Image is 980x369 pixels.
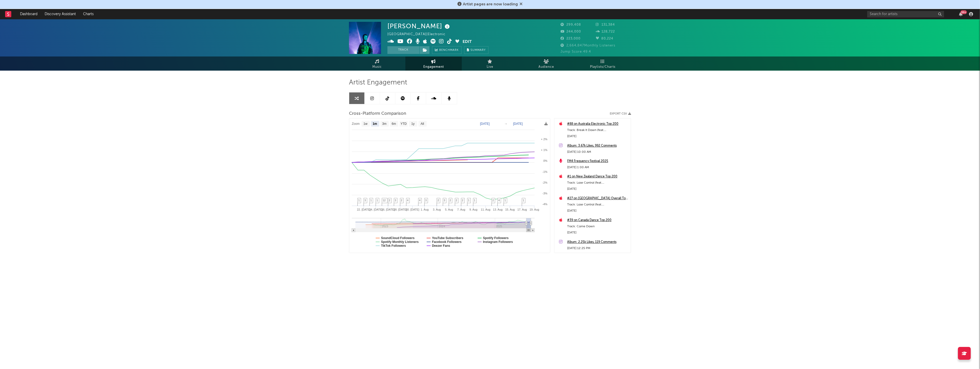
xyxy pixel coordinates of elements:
text: Spotify Followers [483,236,509,240]
a: #39 on Canada Dance Top 200 [567,217,628,223]
a: Live [462,56,518,71]
div: Album: 2.25k Likes, 119 Comments [567,239,628,245]
span: 3 [395,199,396,202]
span: 1 [370,199,372,202]
button: Edit [463,39,472,45]
button: Export CSV [610,112,631,115]
text: 28. [DATE] [394,208,407,211]
text: 30. [DATE] [406,208,419,211]
text: 22. [DATE] [357,208,371,211]
text: 1. Aug [421,208,429,211]
text: Zoom [352,122,360,126]
text: YTD [401,122,407,126]
a: Dashboard [16,9,41,19]
a: #27 on [GEOGRAPHIC_DATA] Overall Top 200 [567,195,628,202]
span: 223,000 [561,37,581,40]
input: Search for artists [867,11,944,17]
a: FM4 Frequency Festival 2025 [567,158,628,164]
button: Summary [464,46,488,54]
text: 19. Aug [529,208,539,211]
span: 131,384 [596,23,615,26]
div: Track: Break It Down (feat. [PERSON_NAME]) [Extended] [567,127,628,133]
button: Track [387,46,419,54]
a: #88 on Australia Electronic Top 200 [567,121,628,127]
span: Audience [539,64,554,70]
text: 1w [364,122,368,126]
span: 2 [456,199,457,202]
span: 4 [407,199,408,202]
text: [DATE] [513,122,523,126]
text: 9. Aug [469,208,477,211]
span: Dismiss [519,2,523,6]
text: 3m [382,122,387,126]
div: Track: Lose Control (feat. [GEOGRAPHIC_DATA]) [567,180,628,186]
text: 26. [DATE] [381,208,395,211]
text: 1m [373,122,377,126]
text: TikTok Followers [381,244,406,248]
text: → [504,122,507,126]
a: Music [349,56,405,71]
div: [DATE] [567,133,628,139]
span: 1 [474,199,475,202]
div: [DATE] 1:00 AM [567,164,628,171]
div: Track: Come Down [567,223,628,230]
span: 80,224 [596,37,614,40]
text: Deezer Fans [432,244,450,248]
text: 24. [DATE] [369,208,383,211]
text: + 2% [541,138,548,141]
text: 11. Aug [481,208,490,211]
span: 4 [419,199,421,202]
div: [DATE] 10:00 AM [567,149,628,155]
a: #1 on New Zealand Dance Top 200 [567,174,628,180]
span: Music [373,64,382,70]
text: 0% [543,159,547,162]
div: [DATE] [567,230,628,236]
div: Track: Lose Control (feat. [GEOGRAPHIC_DATA]) [567,202,628,208]
div: [DATE] [567,186,628,192]
button: 99+ [959,12,963,16]
div: [GEOGRAPHIC_DATA] | Electronic [387,31,451,37]
text: 1y [411,122,415,126]
div: [DATE] [567,208,628,214]
div: Album: 3.67k Likes, 992 Comments [567,143,628,149]
span: Cross-Platform Comparison [349,111,406,117]
span: 3 [364,199,366,202]
div: [DATE] 12:25 PM [567,245,628,251]
text: 7. Aug [457,208,465,211]
span: 2 [401,199,402,202]
text: + 1% [541,148,548,152]
text: 3. Aug [433,208,441,211]
span: Artist pages are now loading [463,2,518,6]
a: Discovery Assistant [41,9,79,19]
text: Facebook Followers [432,240,462,244]
span: 128,722 [596,30,615,33]
span: 2 [492,199,494,202]
span: 2 [449,199,451,202]
span: 1 [358,199,360,202]
span: 12 [383,199,386,202]
span: Jump Score: 49.4 [561,50,591,53]
text: [DATE] [480,122,490,126]
a: Charts [79,9,97,19]
span: 3 [425,199,427,202]
text: -2% [542,181,547,184]
div: 99 + [961,10,967,14]
span: 1 [468,199,469,202]
span: Artist Engagement [349,80,407,86]
a: Audience [518,56,575,71]
a: Playlists/Charts [575,56,631,71]
span: Summary [471,49,486,52]
text: 13. Aug [493,208,503,211]
span: 2 [462,199,463,202]
span: 4 [498,199,500,202]
text: 17. Aug [517,208,527,211]
a: Benchmark [432,46,462,54]
span: 244,000 [561,30,581,33]
div: [PERSON_NAME] [387,22,451,30]
a: Engagement [405,56,462,71]
text: All [421,122,424,126]
text: -1% [542,170,547,173]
